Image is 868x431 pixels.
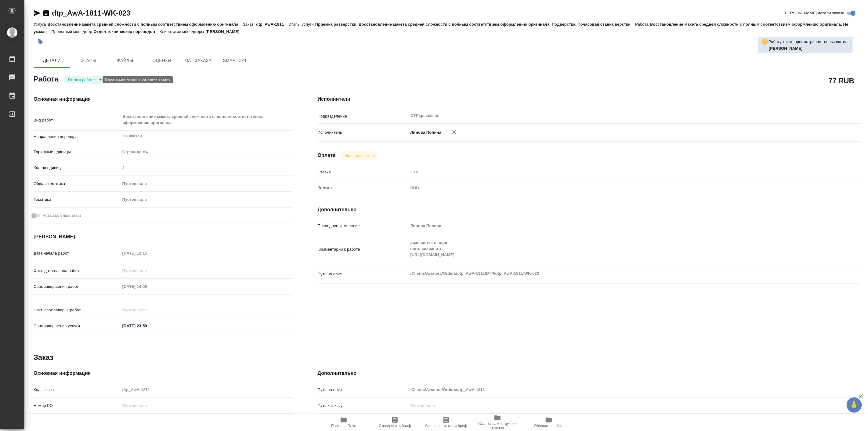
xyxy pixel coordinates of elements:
button: Скопировать ссылку [42,9,50,17]
input: Пустое поле [120,249,174,258]
p: Исполнитель [318,129,408,136]
h4: Основная информация [34,96,293,103]
p: Тарифные единицы [34,149,120,155]
button: Папка на Drive [318,414,369,431]
b: [PERSON_NAME] [769,46,803,51]
h4: Исполнители [318,96,861,103]
p: Общая тематика [34,181,120,187]
p: Факт. срок заверш. работ [34,307,120,313]
span: Чат заказа [184,57,213,64]
input: Пустое поле [408,385,816,394]
p: Путь на drive [318,271,408,277]
button: Добавить тэг [34,35,47,49]
div: RUB [408,183,816,193]
p: Проектный менеджер [51,29,93,34]
span: Детали [37,57,67,64]
p: Последнее изменение [318,223,408,229]
p: Линова Полина [408,129,442,136]
input: ✎ Введи что-нибудь [120,321,174,330]
p: Тематика [34,197,120,203]
h4: [PERSON_NAME] [34,233,293,241]
h4: Дополнительно [318,370,861,377]
p: Срок завершения услуги [34,323,120,329]
input: Пустое поле [120,401,293,410]
span: SmartCat [220,57,250,64]
p: Гостев Юрий [769,45,850,52]
p: dtp_AwA-1811 [256,22,288,27]
span: Папка на Drive [331,424,356,428]
span: Оценки [147,57,176,64]
span: [PERSON_NAME] детали заказа [784,10,844,16]
input: Пустое поле [120,306,174,314]
p: Услуга [34,22,47,27]
span: Скопировать мини-бриф [425,424,467,428]
input: Пустое поле [120,385,293,394]
p: Код заказа [34,387,120,393]
p: Приемка разверстки, Восстановление макета средней сложности с полным соответствием оформлению ори... [315,22,635,27]
p: Номер РО [34,403,120,409]
p: Работу также просматривает пользователь [769,39,850,45]
h2: Заказ [34,353,53,362]
div: Пустое поле [120,179,293,189]
p: Вид работ [34,117,120,123]
span: Скопировать бриф [379,424,411,428]
h2: Работа [34,73,59,84]
p: Направление перевода [34,134,120,140]
span: Этапы [74,57,103,64]
textarea: разверстка в ворд фото сохранить [URL][DOMAIN_NAME] [408,237,816,260]
p: Подразделение [318,113,408,119]
button: Скопировать бриф [369,414,421,431]
button: Скопировать мини-бриф [421,414,472,431]
button: Не оплачена [343,153,371,158]
p: Работа [635,22,650,27]
button: Удалить исполнителя [447,125,461,139]
div: Страница А4 [120,147,293,157]
p: Заказ: [243,22,256,27]
input: Пустое поле [120,266,174,275]
input: Пустое поле [408,168,816,176]
p: [PERSON_NAME] [206,29,244,34]
span: Нотариальный заказ [42,212,81,219]
button: Скопировать ссылку для ЯМессенджера [34,9,41,17]
p: Факт. дата начала работ [34,268,120,274]
p: Этапы услуги [288,22,315,27]
p: Путь на drive [318,387,408,393]
span: Файлы [110,57,140,64]
input: Пустое поле [408,401,816,410]
div: Пустое поле [122,181,286,187]
div: Пустое поле [120,194,293,205]
p: Клиентские менеджеры [160,29,206,34]
button: 🙏 [847,397,862,413]
button: Готов к работе [66,77,97,82]
span: Ссылка на инструкции верстки [476,422,519,430]
div: Готов к работе [340,151,378,160]
p: Кол-во единиц [34,165,120,171]
button: Ссылка на инструкции верстки [472,414,523,431]
textarea: /Clients/Awatera/Orders/dtp_AwA-1811/DTP/dtp_AwA-1811-WK-023 [408,268,816,279]
span: 🙏 [849,399,859,411]
input: Пустое поле [120,282,174,291]
p: Валюта [318,185,408,191]
p: Комментарий к работе [318,246,408,252]
h2: 77 RUB [829,75,854,86]
p: Путь к заказу [318,403,408,409]
p: Ставка [318,169,408,175]
p: Срок завершения работ [34,284,120,290]
h4: Оплата [318,152,336,159]
button: Обновить файлы [523,414,574,431]
div: Пустое поле [122,197,286,203]
p: Дата начала работ [34,250,120,256]
a: dtp_AwA-1811-WK-023 [52,9,130,17]
h4: Основная информация [34,370,293,377]
p: Отдел технических переводов [94,29,160,34]
p: Восстановление макета средней сложности с полным соответствием оформлению оригинала [47,22,243,27]
input: Пустое поле [408,221,816,230]
h4: Дополнительно [318,206,861,213]
span: Обновить файлы [534,424,564,428]
input: Пустое поле [120,163,293,172]
div: Готов к работе [63,76,104,84]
